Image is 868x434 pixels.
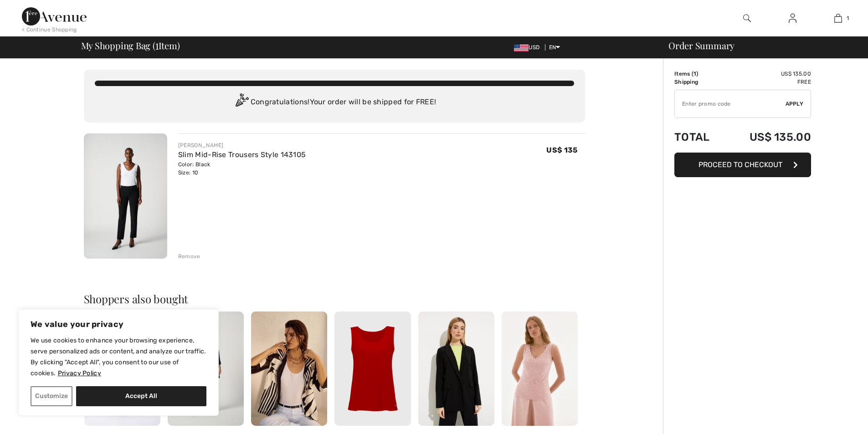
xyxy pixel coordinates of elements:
td: Free [724,78,811,86]
img: Slim Mid-Rise Trousers Style 143105 [84,133,167,259]
img: My Bag [834,13,842,24]
img: Congratulation2.svg [232,93,251,112]
img: search the website [743,13,751,24]
span: 1 [155,39,159,51]
button: Proceed to Checkout [674,153,811,177]
a: Privacy Policy [57,369,102,378]
img: Business Notched-Collar Blazer Style 231064 [418,311,494,426]
div: [PERSON_NAME] [178,141,306,149]
td: Shipping [674,78,724,86]
td: Total [674,122,724,153]
span: US$ 135 [546,146,577,154]
span: Apply [786,100,804,108]
a: Slim Mid-Rise Trousers Style 143105 [178,150,306,159]
img: My Info [789,13,796,24]
td: US$ 135.00 [724,122,811,153]
span: USD [514,44,543,51]
p: We use cookies to enhance your browsing experience, serve personalized ads or content, and analyz... [31,335,206,379]
button: Accept All [76,386,206,406]
p: We value your privacy [31,319,206,330]
span: 1 [847,14,849,22]
span: My Shopping Bag ( Item) [81,41,180,50]
div: We value your privacy [18,309,219,416]
a: 1 [816,13,860,24]
img: Floral Lace V-Neck Pullover Style 251760 [502,311,578,426]
img: Sleeveless Scoop Neck Pullover Style 251970 [251,311,327,426]
div: Color: Black Size: 10 [178,160,306,177]
button: Customize [31,386,72,406]
h2: Shoppers also bought [84,293,585,304]
div: Order Summary [657,41,863,50]
span: 1 [693,71,696,77]
div: < Continue Shopping [22,26,77,34]
img: US Dollar [514,44,529,51]
a: Sign In [781,13,804,24]
input: Promo code [675,90,786,117]
td: Items ( ) [674,70,724,78]
img: Sleeveless Scoop Neck Pullover Style 251970 [334,311,411,426]
div: Congratulations! Your order will be shipped for FREE! [95,93,574,112]
span: Proceed to Checkout [699,160,782,169]
img: 1ère Avenue [22,7,87,26]
div: Remove [178,252,200,260]
td: US$ 135.00 [724,70,811,78]
span: EN [549,44,560,51]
